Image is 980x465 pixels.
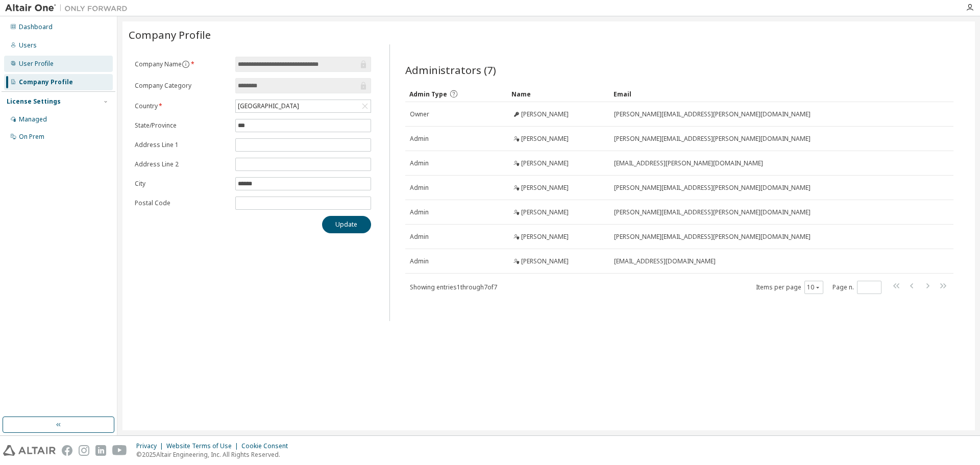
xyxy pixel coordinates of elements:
span: [PERSON_NAME][EMAIL_ADDRESS][PERSON_NAME][DOMAIN_NAME] [614,208,811,216]
button: Update [322,216,371,233]
img: linkedin.svg [95,445,106,456]
label: Company Name [135,60,229,68]
span: [PERSON_NAME] [521,233,569,241]
div: Company Profile [19,78,73,86]
span: [PERSON_NAME] [521,159,569,167]
div: Managed [19,115,47,124]
div: Website Terms of Use [166,442,241,450]
span: Admin [410,159,429,167]
div: Name [511,86,605,102]
span: Admin [410,233,429,241]
div: [GEOGRAPHIC_DATA] [236,101,301,112]
span: [PERSON_NAME] [521,110,569,118]
span: [PERSON_NAME] [521,135,569,143]
p: © 2025 Altair Engineering, Inc. All Rights Reserved. [136,450,294,459]
span: Admin [410,184,429,192]
span: [PERSON_NAME][EMAIL_ADDRESS][PERSON_NAME][DOMAIN_NAME] [614,135,811,143]
span: Administrators (7) [405,63,496,77]
span: Items per page [756,281,823,294]
label: City [135,180,229,188]
span: Page n. [832,281,881,294]
label: Postal Code [135,199,229,207]
span: [PERSON_NAME] [521,257,569,265]
label: Address Line 2 [135,160,229,168]
span: [PERSON_NAME][EMAIL_ADDRESS][PERSON_NAME][DOMAIN_NAME] [614,184,811,192]
span: Showing entries 1 through 7 of 7 [410,283,497,291]
label: State/Province [135,121,229,130]
span: [PERSON_NAME] [521,184,569,192]
span: Admin [410,208,429,216]
span: [EMAIL_ADDRESS][PERSON_NAME][DOMAIN_NAME] [614,159,763,167]
div: Email [614,86,925,102]
img: facebook.svg [62,445,72,456]
label: Address Line 1 [135,141,229,149]
div: User Profile [19,60,54,68]
span: Admin [410,257,429,265]
span: Admin Type [409,90,447,99]
img: Altair One [5,3,133,13]
div: On Prem [19,133,44,141]
span: Admin [410,135,429,143]
span: [PERSON_NAME][EMAIL_ADDRESS][PERSON_NAME][DOMAIN_NAME] [614,233,811,241]
img: instagram.svg [79,445,89,456]
div: Privacy [136,442,166,450]
span: Company Profile [129,28,211,42]
span: [PERSON_NAME] [521,208,569,216]
span: Owner [410,110,429,118]
img: youtube.svg [112,445,127,456]
label: Company Category [135,82,229,90]
div: License Settings [7,97,61,106]
img: altair_logo.svg [3,445,56,456]
div: [GEOGRAPHIC_DATA] [236,100,371,112]
label: Country [135,102,229,110]
button: 10 [807,283,821,291]
div: Users [19,41,37,50]
span: [EMAIL_ADDRESS][DOMAIN_NAME] [614,257,716,265]
div: Cookie Consent [241,442,294,450]
div: Dashboard [19,23,53,31]
span: [PERSON_NAME][EMAIL_ADDRESS][PERSON_NAME][DOMAIN_NAME] [614,110,811,118]
button: information [182,60,190,68]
